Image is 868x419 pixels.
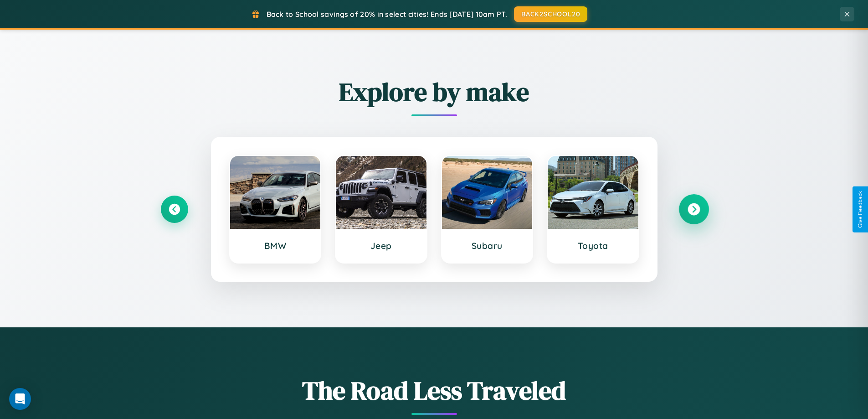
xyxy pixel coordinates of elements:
div: Give Feedback [857,191,863,228]
h1: The Road Less Traveled [161,373,708,408]
h3: Toyota [557,240,629,251]
button: BACK2SCHOOL20 [514,6,587,22]
div: Open Intercom Messenger [9,388,31,410]
span: Back to School savings of 20% in select cities! Ends [DATE] 10am PT. [267,10,507,19]
h2: Explore by make [161,74,708,109]
h3: BMW [239,240,312,251]
h3: Subaru [451,240,524,251]
h3: Jeep [345,240,417,251]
